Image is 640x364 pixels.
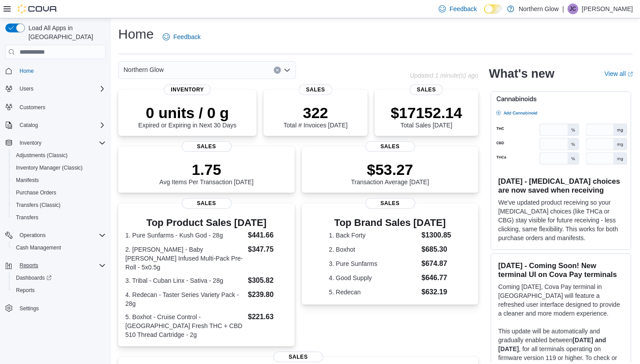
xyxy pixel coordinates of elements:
span: Sales [182,198,232,209]
dd: $221.63 [248,312,288,322]
span: Transfers [16,214,38,221]
span: Inventory [164,84,211,95]
span: Sales [299,84,332,95]
span: Users [20,85,33,92]
div: Avg Items Per Transaction [DATE] [160,161,254,186]
span: Inventory Manager (Classic) [12,162,106,173]
dd: $239.80 [248,289,288,300]
button: Inventory Manager (Classic) [9,162,109,174]
button: Catalog [16,120,41,131]
button: Clear input [274,67,281,74]
span: Home [16,65,106,76]
div: Jesse Cettina [568,4,578,14]
a: Cash Management [12,242,64,253]
p: 1.75 [160,161,254,178]
button: Settings [2,302,109,315]
span: Reports [20,262,38,269]
a: Dashboards [12,273,55,283]
button: Open list of options [284,67,291,74]
span: Sales [365,198,415,209]
span: Transfers (Classic) [16,202,60,209]
button: Reports [9,284,109,297]
span: Purchase Orders [12,187,106,198]
span: Load All Apps in [GEOGRAPHIC_DATA] [25,24,106,41]
dd: $646.77 [421,273,451,283]
dd: $674.87 [421,258,451,269]
h3: Top Product Sales [DATE] [125,218,288,228]
span: JC [570,4,576,14]
div: Transaction Average [DATE] [351,161,429,186]
span: Manifests [12,175,106,186]
span: Purchase Orders [16,189,56,196]
a: Customers [16,102,49,113]
span: Operations [20,232,46,239]
button: Adjustments (Classic) [9,149,109,162]
dd: $347.75 [248,244,288,255]
span: Settings [16,303,106,314]
button: Home [2,64,109,77]
button: Operations [16,230,49,241]
span: Adjustments (Classic) [16,152,68,159]
p: 0 units / 0 g [138,104,236,122]
p: | [562,4,564,14]
span: Adjustments (Classic) [12,150,106,161]
span: Sales [365,141,415,152]
dd: $685.30 [421,244,451,255]
button: Catalog [2,119,109,131]
dt: 1. Pure Sunfarms - Kush God - 28g [125,231,244,240]
img: Cova [18,4,58,13]
button: Users [16,83,37,94]
span: Inventory Manager (Classic) [16,164,83,171]
span: Inventory [20,139,41,146]
button: Customers [2,100,109,113]
span: Sales [273,352,323,362]
dd: $305.82 [248,275,288,286]
dt: 5. Boxhot - Cruise Control - [GEOGRAPHIC_DATA] Fresh THC + CBD 510 Thread Cartridge - 2g [125,313,244,339]
span: Catalog [16,120,106,131]
p: $17152.14 [391,104,462,122]
span: Reports [16,260,106,271]
svg: External link [628,71,633,77]
p: Updated 1 minute(s) ago [410,72,478,79]
button: Purchase Orders [9,186,109,199]
span: Sales [182,141,232,152]
span: Customers [16,101,106,112]
button: Manifests [9,174,109,186]
a: Inventory Manager (Classic) [12,162,86,173]
p: Northern Glow [519,4,559,14]
dt: 4. Good Supply [329,273,418,282]
dt: 1. Back Forty [329,231,418,240]
dd: $632.19 [421,287,451,297]
h2: What's new [489,67,554,81]
div: Total Sales [DATE] [391,104,462,129]
a: Adjustments (Classic) [12,150,71,161]
a: Reports [12,285,38,296]
button: Cash Management [9,241,109,254]
span: Operations [16,230,106,241]
button: Operations [2,229,109,241]
dt: 3. Pure Sunfarms [329,259,418,268]
input: Dark Mode [484,4,503,14]
span: Reports [16,287,35,294]
nav: Complex example [5,61,106,338]
p: [PERSON_NAME] [582,4,633,14]
dt: 2. [PERSON_NAME] - Baby [PERSON_NAME] Infused Multi-Pack Pre-Roll - 5x0.5g [125,245,244,272]
div: Total # Invoices [DATE] [284,104,348,129]
a: Settings [16,303,42,314]
span: Home [20,67,34,75]
h3: [DATE] - [MEDICAL_DATA] choices are now saved when receiving [498,177,624,194]
button: Reports [16,260,42,271]
dt: 4. Redecan - Taster Series Variety Pack - 28g [125,290,244,308]
span: Users [16,83,106,94]
a: Home [16,66,37,76]
span: Northern Glow [124,64,164,75]
a: Manifests [12,175,42,186]
dt: 5. Redecan [329,288,418,297]
span: Customers [20,104,45,111]
p: Coming [DATE], Cova Pay terminal in [GEOGRAPHIC_DATA] will feature a refreshed user interface des... [498,282,624,318]
a: Dashboards [9,272,109,284]
button: Transfers [9,211,109,224]
a: Transfers (Classic) [12,200,64,210]
span: Catalog [20,122,38,129]
dd: $441.66 [248,230,288,241]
